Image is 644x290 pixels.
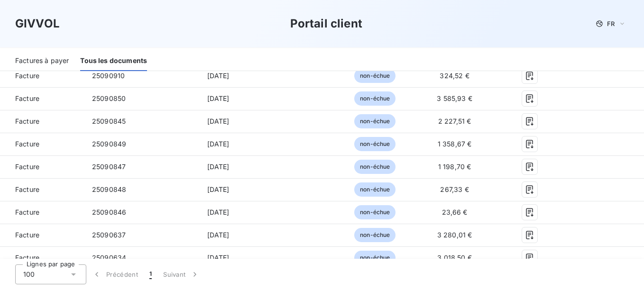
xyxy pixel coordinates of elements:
span: 25090847 [92,163,126,171]
span: Facture [8,230,77,240]
span: [DATE] [207,117,230,125]
span: [DATE] [207,254,230,262]
span: [DATE] [207,140,230,148]
span: [DATE] [207,94,230,102]
span: [DATE] [207,72,230,80]
button: Précédent [86,264,144,284]
span: Facture [8,253,77,263]
span: 3 280,01 € [437,231,472,239]
div: Factures à payer [15,51,69,71]
span: FR [607,20,615,27]
span: [DATE] [207,231,230,239]
span: 3 018,50 € [437,254,472,262]
span: [DATE] [207,163,230,171]
span: Facture [8,139,77,149]
span: 1 [149,270,152,279]
span: non-échue [354,182,396,197]
span: 25090634 [92,254,126,262]
span: 267,33 € [440,185,469,193]
span: 25090850 [92,94,126,102]
button: 1 [144,264,157,284]
span: 3 585,93 € [437,94,472,102]
span: non-échue [354,228,396,242]
span: Facture [8,71,77,81]
h3: GIVVOL [15,15,60,32]
span: 25090637 [92,231,126,239]
span: 1 358,67 € [438,140,472,148]
span: 23,66 € [442,208,468,216]
span: non-échue [354,114,396,128]
span: non-échue [354,251,396,265]
span: 2 227,51 € [438,117,471,125]
span: 25090845 [92,117,126,125]
span: Facture [8,117,77,126]
span: 25090846 [92,208,126,216]
span: non-échue [354,69,396,83]
span: 25090910 [92,72,125,80]
span: Facture [8,208,77,217]
span: non-échue [354,91,396,106]
span: [DATE] [207,185,230,193]
h3: Portail client [290,15,362,32]
span: [DATE] [207,208,230,216]
span: Facture [8,162,77,172]
span: 1 198,70 € [438,163,471,171]
span: non-échue [354,160,396,174]
div: Tous les documents [80,51,147,71]
span: 25090848 [92,185,126,193]
span: Facture [8,185,77,194]
span: non-échue [354,205,396,219]
span: 25090849 [92,140,126,148]
span: non-échue [354,137,396,151]
span: 324,52 € [440,72,469,80]
span: 100 [23,270,35,279]
span: Facture [8,94,77,103]
button: Suivant [157,264,205,284]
